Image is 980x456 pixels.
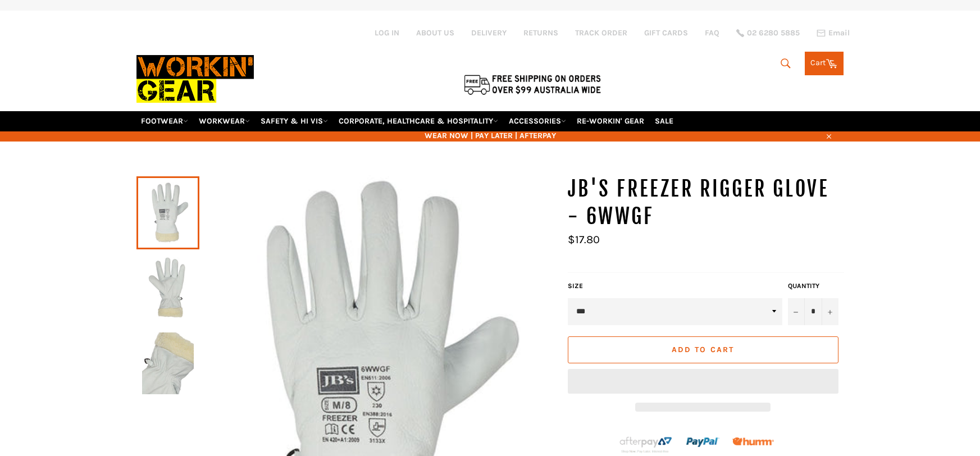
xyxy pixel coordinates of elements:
a: SALE [650,111,678,131]
span: 02 6280 5885 [747,29,800,37]
a: RE-WORKIN' GEAR [572,111,649,131]
label: Quantity [788,281,838,291]
span: WEAR NOW | PAY LATER | AFTERPAY [136,130,844,141]
a: ABOUT US [416,28,454,38]
img: Afterpay-Logo-on-dark-bg_large.png [618,435,673,454]
a: GIFT CARDS [644,28,688,38]
button: Reduce item quantity by one [788,298,805,325]
a: Email [817,29,850,38]
a: ACCESSORIES [504,111,571,131]
label: Size [568,281,782,291]
img: JB's Freezer Rigger Glove - 6WWGF - Workin' Gear [142,257,194,319]
a: WORKWEAR [194,111,254,131]
span: $17.80 [568,233,600,246]
a: FOOTWEAR [136,111,193,131]
span: Add to Cart [672,345,734,354]
img: Humm_core_logo_RGB-01_300x60px_small_195d8312-4386-4de7-b182-0ef9b6303a37.png [732,437,774,446]
a: TRACK ORDER [575,28,627,38]
a: 02 6280 5885 [736,29,800,37]
span: Email [828,29,850,37]
a: Cart [805,52,844,75]
a: DELIVERY [471,28,507,38]
img: Flat $9.95 shipping Australia wide [462,72,603,96]
a: FAQ [705,28,719,38]
a: RETURNS [523,28,558,38]
button: Add to Cart [568,336,838,363]
img: Workin Gear leaders in Workwear, Safety Boots, PPE, Uniforms. Australia's No.1 in Workwear [136,47,254,111]
a: Log in [375,28,399,38]
h1: JB's Freezer Rigger Glove - 6WWGF [568,175,844,231]
button: Increase item quantity by one [822,298,838,325]
a: SAFETY & HI VIS [256,111,332,131]
img: JB's Freezer Rigger Glove - 6WWGF - Workin' Gear [142,332,194,394]
a: CORPORATE, HEALTHCARE & HOSPITALITY [334,111,503,131]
